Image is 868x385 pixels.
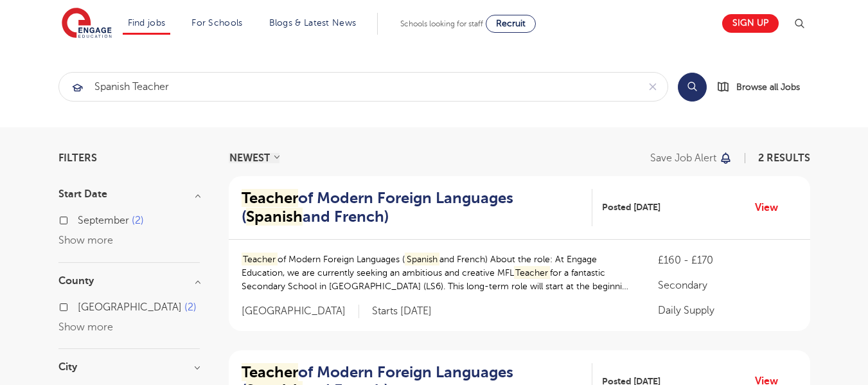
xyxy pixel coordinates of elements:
[242,189,592,226] a: Teacherof Modern Foreign Languages (Spanishand French)
[58,153,97,163] span: Filters
[132,215,144,226] span: 2
[242,253,633,293] p: of Modern Foreign Languages ( and French) About the role: At Engage Education, we are currently s...
[242,189,582,226] h2: of Modern Foreign Languages ( and French)
[400,19,483,28] span: Schools looking for staff
[650,153,716,163] p: Save job alert
[658,278,797,293] p: Secondary
[58,362,200,372] h3: City
[62,8,112,40] img: Engage Education
[717,80,810,94] a: Browse all Jobs
[678,73,707,102] button: Search
[514,266,551,280] mark: Teacher
[736,80,800,94] span: Browse all Jobs
[242,253,278,266] mark: Teacher
[246,208,303,226] mark: Spanish
[405,253,439,266] mark: Spanish
[191,18,242,28] a: For Schools
[59,73,638,101] input: Submit
[78,215,86,223] input: September 2
[602,201,660,214] span: Posted [DATE]
[755,199,788,216] a: View
[78,215,129,226] span: September
[496,19,526,28] span: Recruit
[372,305,432,318] p: Starts [DATE]
[242,363,298,381] mark: Teacher
[78,301,182,313] span: [GEOGRAPHIC_DATA]
[242,189,298,207] mark: Teacher
[58,235,113,246] button: Show more
[638,73,668,101] button: Clear
[184,301,197,313] span: 2
[242,305,359,318] span: [GEOGRAPHIC_DATA]
[78,301,86,310] input: [GEOGRAPHIC_DATA] 2
[58,321,113,333] button: Show more
[58,72,668,102] div: Submit
[269,18,357,28] a: Blogs & Latest News
[758,152,810,164] span: 2 RESULTS
[486,15,536,33] a: Recruit
[722,14,779,33] a: Sign up
[128,18,166,28] a: Find jobs
[650,153,733,163] button: Save job alert
[58,189,200,199] h3: Start Date
[658,253,797,268] p: £160 - £170
[58,276,200,286] h3: County
[658,303,797,318] p: Daily Supply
